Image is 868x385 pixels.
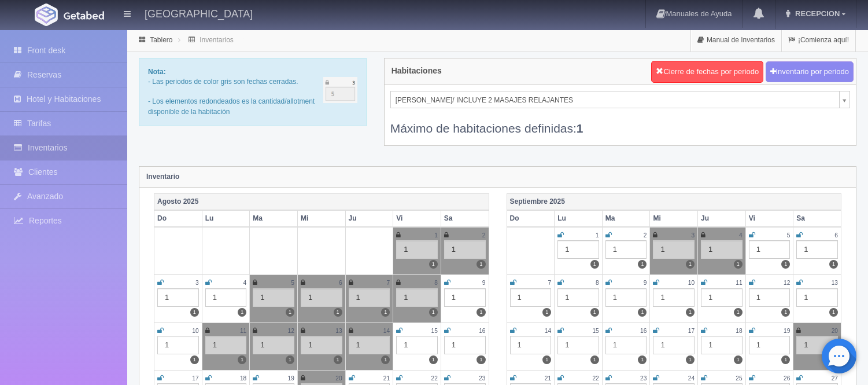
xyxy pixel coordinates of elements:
div: 1 [796,240,838,259]
label: 1 [734,355,743,364]
small: 27 [832,375,838,382]
span: RECEPCION [792,9,840,18]
small: 24 [688,375,695,382]
label: 1 [238,308,246,317]
small: 20 [335,375,342,382]
small: 7 [548,280,551,286]
small: 18 [240,375,246,382]
th: Ma [602,210,650,227]
div: 1 [749,336,791,354]
div: 1 [349,336,390,354]
strong: Inventario [146,173,179,181]
div: 1 [205,336,247,354]
small: 2 [482,232,486,239]
label: 1 [286,308,294,317]
button: Inventario por periodo [766,61,854,83]
small: 26 [784,375,790,382]
div: Máximo de habitaciones definidas: [390,108,850,137]
label: 1 [590,308,599,317]
div: 1 [253,336,294,354]
small: 2 [644,232,647,239]
small: 23 [479,375,485,382]
div: 1 [444,240,486,259]
small: 9 [482,280,486,286]
small: 25 [736,375,742,382]
small: 18 [736,328,742,334]
small: 19 [288,375,294,382]
small: 8 [596,280,599,286]
h4: Habitaciones [391,67,442,75]
small: 12 [784,280,790,286]
label: 1 [334,308,342,317]
label: 1 [638,308,647,317]
label: 1 [381,355,390,364]
a: Inventarios [200,36,234,44]
small: 19 [784,328,790,334]
label: 1 [477,308,485,317]
label: 1 [781,355,790,364]
small: 4 [243,280,247,286]
small: 13 [335,328,342,334]
a: Tablero [150,36,172,44]
small: 12 [288,328,294,334]
small: 20 [832,328,838,334]
div: 1 [157,288,199,307]
small: 5 [291,280,294,286]
small: 15 [592,328,599,334]
div: 1 [653,336,695,354]
label: 1 [638,355,647,364]
a: ¡Comienza aquí! [782,29,855,52]
label: 1 [477,355,485,364]
a: [PERSON_NAME]/ INCLUYE 2 MASAJES RELAJANTES [390,91,850,108]
div: 1 [605,288,647,307]
th: Lu [555,210,603,227]
div: 1 [605,240,647,259]
label: 1 [238,355,246,364]
th: Ma [250,210,298,227]
label: 1 [190,308,199,317]
small: 1 [434,232,438,239]
small: 21 [545,375,551,382]
small: 15 [431,328,438,334]
label: 1 [686,260,695,269]
label: 1 [590,355,599,364]
small: 1 [596,232,599,239]
small: 23 [640,375,647,382]
label: 1 [381,308,390,317]
img: cutoff.png [323,77,357,103]
div: 1 [510,288,552,307]
small: 17 [192,375,198,382]
label: 1 [429,308,438,317]
div: 1 [444,336,486,354]
small: 22 [431,375,438,382]
div: 1 [510,336,552,354]
th: Do [154,210,202,227]
div: 1 [701,336,743,354]
label: 1 [829,260,838,269]
div: 1 [396,240,438,259]
img: Getabed [35,3,58,26]
div: 1 [701,240,743,259]
th: Agosto 2025 [154,193,489,210]
th: Do [507,210,555,227]
th: Vi [745,210,793,227]
a: Manual de Inventarios [691,29,781,52]
div: 1 [444,288,486,307]
label: 1 [542,308,551,317]
label: 1 [734,308,743,317]
th: Sa [793,210,841,227]
div: 1 [653,288,695,307]
div: 1 [557,240,599,259]
label: 1 [590,260,599,269]
div: 1 [253,288,294,307]
div: 1 [749,240,791,259]
th: Septiembre 2025 [507,193,841,210]
h4: [GEOGRAPHIC_DATA] [145,6,253,20]
div: 1 [557,288,599,307]
th: Lu [202,210,250,227]
label: 1 [781,308,790,317]
small: 13 [832,280,838,286]
small: 4 [739,232,743,239]
small: 17 [688,328,695,334]
small: 11 [240,328,246,334]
